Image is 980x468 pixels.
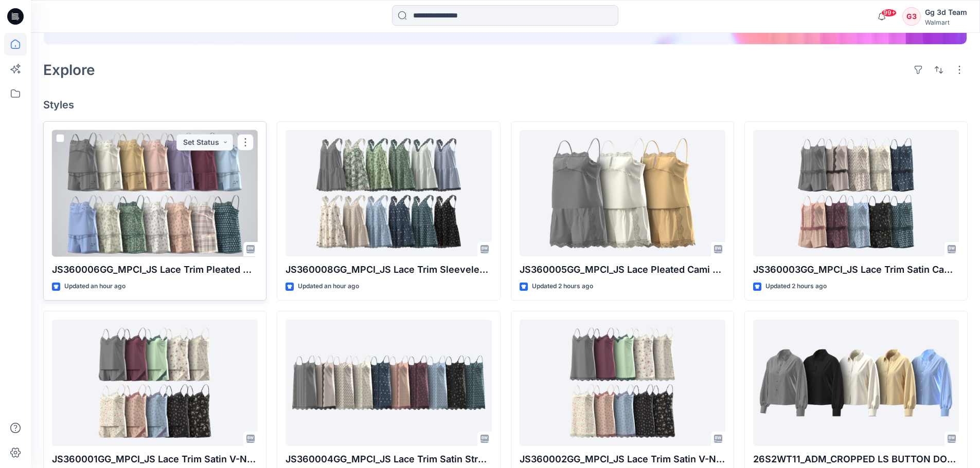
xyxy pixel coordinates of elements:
[520,320,725,446] a: JS360002GG_MPCI_JS Lace Trim Satin V-Neck Strappy Dress
[52,263,258,277] p: JS360006GG_MPCI_JS Lace Trim Pleated Cami Top & Shorts Set With Embroidery
[520,452,725,466] p: JS360002GG_MPCI_JS Lace Trim Satin V-Neck Strappy Dress
[881,9,897,17] span: 99+
[520,130,725,257] a: JS360005GG_MPCI_JS Lace Pleated Cami Top & Shorts Set
[286,263,491,277] p: JS360008GG_MPCI_JS Lace Trim Sleeveless V-Neck Mini Dress
[925,6,967,18] div: Gg 3d Team
[286,320,491,446] a: JS360004GG_MPCI_JS Lace Trim Satin Strappy Dress
[286,130,491,257] a: JS360008GG_MPCI_JS Lace Trim Sleeveless V-Neck Mini Dress
[52,320,258,446] a: JS360001GG_MPCI_JS Lace Trim Satin V-Neck Cami Top & Shorts Set
[925,18,967,26] div: Walmart
[286,452,491,466] p: JS360004GG_MPCI_JS Lace Trim Satin Strappy Dress
[520,263,725,277] p: JS360005GG_MPCI_JS Lace Pleated Cami Top & Shorts Set
[532,281,593,292] p: Updated 2 hours ago
[298,281,359,292] p: Updated an hour ago
[753,320,959,446] a: 26S2WT11_ADM_CROPPED LS BUTTON DOWN
[43,62,95,78] h2: Explore
[765,281,827,292] p: Updated 2 hours ago
[753,452,959,466] p: 26S2WT11_ADM_CROPPED LS BUTTON DOWN
[43,99,968,111] h4: Styles
[64,281,126,292] p: Updated an hour ago
[52,130,258,257] a: JS360006GG_MPCI_JS Lace Trim Pleated Cami Top & Shorts Set With Embroidery
[902,7,921,26] div: G3
[753,130,959,257] a: JS360003GG_MPCI_JS Lace Trim Satin Cami Top & Shorts Set
[753,263,959,277] p: JS360003GG_MPCI_JS Lace Trim Satin Cami Top & Shorts Set
[52,452,258,466] p: JS360001GG_MPCI_JS Lace Trim Satin V-Neck Cami Top & Shorts Set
